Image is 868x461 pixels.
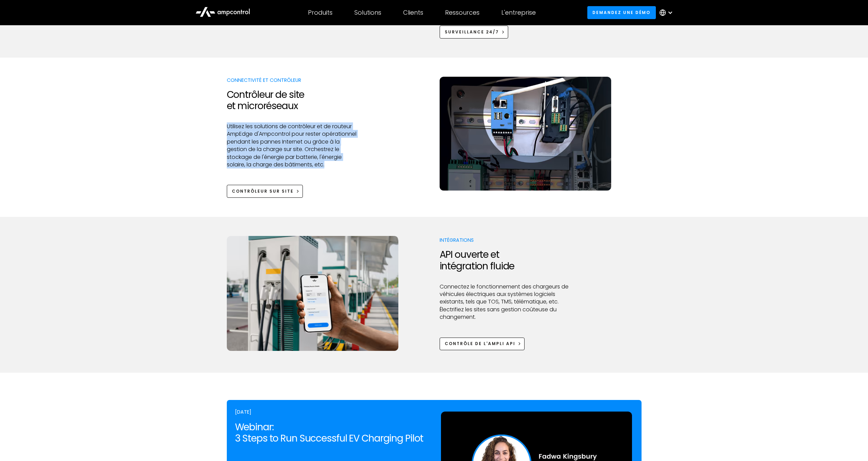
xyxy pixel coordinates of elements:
a: Contrôle de l'ampli APi [440,338,525,350]
div: Clients [403,9,423,16]
div: Produits [308,9,333,16]
p: Utilisez les solutions de contrôleur et de routeur AmpEdge d'Ampcontrol pour rester opérationnel ... [227,123,358,168]
img: Intégrations de recharge pour flottes de véhicules électriques Ampcontrol [227,236,398,351]
p: Intégrations [440,237,571,243]
div: Surveillance 24/7 [445,29,499,35]
div: Ressources [445,9,480,16]
h2: Webinar: 3 Steps to Run Successful EV Charging Pilot [235,421,427,444]
p: Connectivité et contrôleur [227,77,358,84]
a: Demandez une démo [587,6,656,19]
img: AmpEdge onsite controller for EV charging load management [440,77,611,191]
div: Contrôle de l'ampli APi [445,341,515,347]
h2: API ouverte et intégration fluide [440,249,571,272]
a: Surveillance 24/7 [440,26,509,38]
div: L'entreprise [501,9,536,16]
div: [DATE] [235,408,427,416]
div: Solutions [354,9,381,16]
h2: Contrôleur de site et microréseaux [227,89,358,112]
a: Contrôleur sur site [227,185,303,197]
p: Connectez le fonctionnement des chargeurs de véhicules électriques aux systèmes logiciels existan... [440,283,571,321]
div: Contrôleur sur site [232,188,294,194]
